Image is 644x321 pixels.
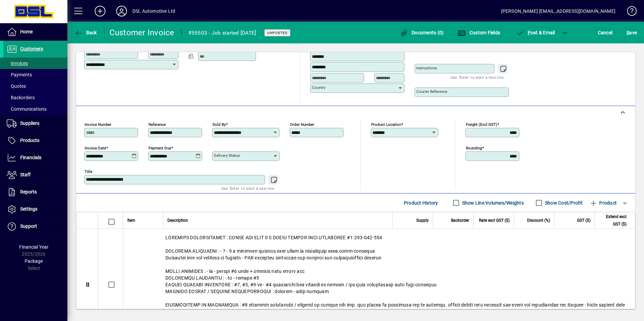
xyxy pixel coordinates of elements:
mat-hint: Use 'Enter' to start a new line [221,184,274,192]
button: Product History [401,197,441,209]
span: Product History [404,198,438,208]
mat-label: Delivery status [214,153,240,158]
a: Settings [3,201,67,218]
a: Knowledge Base [622,1,636,23]
span: Back [74,30,97,35]
span: Reports [20,189,37,194]
span: GST ($) [577,217,590,224]
span: Discount (%) [527,217,550,224]
mat-label: Payment due [149,146,171,150]
a: Reports [3,184,67,201]
span: Rate excl GST ($) [479,217,510,224]
label: Show Line Volumes/Weights [461,200,524,206]
mat-label: Instructions [416,66,437,70]
a: Invoices [3,58,67,69]
button: Product [586,197,620,209]
mat-hint: Use 'Enter' to start a new line [451,73,504,81]
span: Package [25,258,43,264]
span: ost & Email [516,30,555,35]
a: Support [3,218,67,235]
a: Staff [3,167,67,183]
mat-label: Product location [371,122,401,127]
span: Customers [20,46,43,51]
button: Post & Email [513,27,558,39]
span: Backorders [7,95,35,100]
mat-label: Courier Reference [416,89,447,94]
span: Staff [20,172,31,177]
span: S [626,30,629,35]
span: Documents (0) [400,30,444,35]
a: Home [3,24,67,40]
span: P [528,30,531,35]
a: Communications [3,103,67,115]
span: Support [20,223,37,229]
span: ave [626,27,637,38]
a: Products [3,132,67,149]
span: Invoices [7,61,28,66]
span: Description [167,217,188,224]
button: Back [73,27,99,39]
mat-label: Order number [290,122,314,127]
a: Backorders [3,92,67,103]
mat-label: Sold by [213,122,226,127]
mat-label: Freight (excl GST) [466,122,497,127]
span: Backorder [451,217,469,224]
div: DSL Automotive Ltd [132,6,175,16]
mat-label: Country [312,85,325,90]
span: Item [127,217,135,224]
span: Extend excl GST ($) [599,213,626,228]
span: Financial Year [19,244,49,250]
span: Cancel [598,27,613,38]
span: Settings [20,206,37,212]
span: Payments [7,72,32,77]
button: Custom Fields [456,27,502,39]
span: Custom Fields [458,30,500,35]
mat-label: Rounding [466,146,482,150]
a: Financials [3,149,67,166]
mat-label: Invoice date [85,146,106,150]
app-page-header-button: Back [67,27,104,39]
a: Suppliers [3,115,67,132]
button: Documents (0) [398,27,446,39]
button: Cancel [596,27,614,39]
label: Show Cost/Profit [544,200,583,206]
button: Profile [111,5,132,17]
span: Products [20,138,39,143]
span: Home [20,29,33,34]
span: Quotes [7,83,26,89]
div: #55503 - Job started [DATE] [188,28,256,38]
mat-label: Invoice number [85,122,111,127]
span: Financials [20,155,41,160]
a: Quotes [3,80,67,92]
span: Product [589,198,617,208]
mat-label: Reference [149,122,166,127]
mat-label: Title [85,169,92,174]
button: Save [625,27,639,39]
span: Unposted [267,31,288,35]
a: Payments [3,69,67,80]
span: Suppliers [20,120,39,126]
div: [PERSON_NAME] [EMAIL_ADDRESS][DOMAIN_NAME] [501,6,615,16]
div: Customer Invoice [109,27,174,38]
span: Communications [7,106,46,112]
span: Supply [416,217,429,224]
button: Add [89,5,111,17]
